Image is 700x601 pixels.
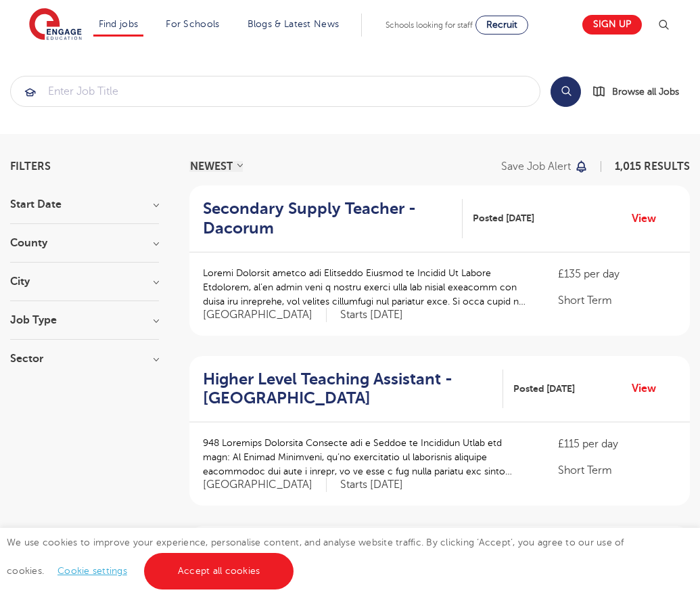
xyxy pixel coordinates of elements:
p: Short Term [558,462,676,478]
div: Submit [10,76,540,107]
p: Short Term [558,292,676,309]
p: Loremi Dolorsit ametco adi Elitseddo Eiusmod te Incidid Ut Labore Etdolorem, al’en admin veni q n... [203,266,531,309]
h3: Job Type [10,315,159,326]
img: Engage Education [29,8,82,42]
span: Posted [DATE] [473,211,534,225]
h3: County [10,238,159,248]
a: Higher Level Teaching Assistant - [GEOGRAPHIC_DATA] [203,370,503,409]
h3: Start Date [10,199,159,210]
p: £115 per day [558,436,676,452]
span: Browse all Jobs [612,84,679,99]
p: Starts [DATE] [340,308,403,322]
h2: Higher Level Teaching Assistant - [GEOGRAPHIC_DATA] [203,370,492,409]
p: Save job alert [501,161,571,172]
span: Filters [10,161,51,172]
a: Cookie settings [57,566,127,576]
span: [GEOGRAPHIC_DATA] [203,308,327,322]
a: View [632,380,666,397]
h3: Sector [10,353,159,364]
span: [GEOGRAPHIC_DATA] [203,478,327,492]
span: Recruit [486,20,517,30]
a: Blogs & Latest News [248,19,340,29]
a: Find jobs [99,19,139,29]
a: View [632,210,666,227]
a: Sign up [582,15,642,35]
p: £135 per day [558,266,676,282]
span: We use cookies to improve your experience, personalise content, and analyse website traffic. By c... [7,537,624,576]
a: Browse all Jobs [592,84,690,99]
a: For Schools [166,19,219,29]
p: 948 Loremips Dolorsita Consecte adi e Seddoe te Incididun Utlab etd magn: Al Enimad Minimveni, qu... [203,436,531,478]
a: Accept all cookies [144,553,294,589]
input: Submit [11,76,540,106]
h3: City [10,276,159,287]
p: Starts [DATE] [340,478,403,492]
a: Secondary Supply Teacher - Dacorum [203,199,463,238]
a: Recruit [475,16,528,35]
h2: Secondary Supply Teacher - Dacorum [203,199,452,238]
span: Schools looking for staff [386,20,473,30]
button: Save job alert [501,161,588,172]
span: Posted [DATE] [513,382,575,396]
button: Search [551,76,581,107]
span: 1,015 RESULTS [615,160,690,173]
